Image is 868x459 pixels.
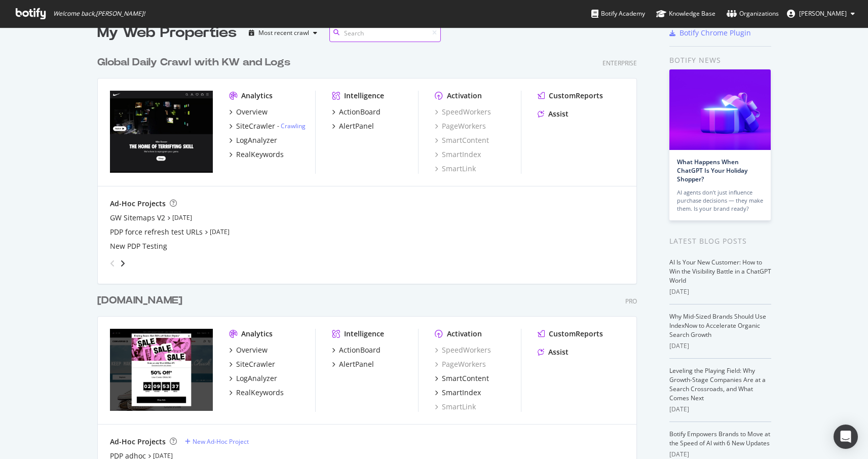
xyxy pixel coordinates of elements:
div: Botify Academy [591,9,645,19]
a: Global Daily Crawl with KW and Logs [97,55,294,70]
a: RealKeywords [229,149,284,160]
a: LogAnalyzer [229,373,277,384]
div: Global Daily Crawl with KW and Logs [97,55,290,70]
a: SmartLink [435,164,476,174]
a: Assist [538,347,569,357]
div: Analytics [241,91,273,101]
a: Why Mid-Sized Brands Should Use IndexNow to Accelerate Organic Search Growth [669,312,766,339]
a: Overview [229,345,268,355]
div: Assist [548,347,569,357]
a: CustomReports [538,91,603,101]
div: Ad-Hoc Projects [110,199,166,209]
div: Intelligence [344,91,384,101]
div: SiteCrawler [236,359,275,369]
a: PageWorkers [435,359,486,369]
span: Edward Turner [799,9,847,18]
div: Activation [447,91,482,101]
div: Latest Blog Posts [669,236,771,247]
div: SmartIndex [442,388,481,398]
span: Welcome back, [PERSON_NAME] ! [53,10,145,18]
div: Open Intercom Messenger [834,425,858,449]
div: RealKeywords [236,149,284,160]
a: RealKeywords [229,388,284,398]
a: SmartIndex [435,149,481,160]
div: PageWorkers [435,121,486,131]
div: Botify Chrome Plugin [680,28,751,38]
div: Knowledge Base [656,9,715,19]
a: ActionBoard [332,107,381,117]
div: Intelligence [344,329,384,339]
div: [DATE] [669,287,771,296]
a: ActionBoard [332,345,381,355]
a: PDP force refresh test URLs [110,227,203,237]
div: Analytics [241,329,273,339]
div: LogAnalyzer [236,135,277,145]
a: SpeedWorkers [435,345,491,355]
div: angle-left [106,255,119,272]
a: SmartIndex [435,388,481,398]
a: [DOMAIN_NAME] [97,293,186,308]
a: Leveling the Playing Field: Why Growth-Stage Companies Are at a Search Crossroads, and What Comes... [669,366,766,402]
a: SmartContent [435,135,489,145]
div: [DATE] [669,450,771,459]
div: - [277,122,306,130]
div: [DATE] [669,341,771,351]
div: angle-right [119,258,126,269]
img: nike.com [110,91,213,173]
div: Pro [625,297,637,305]
a: Overview [229,107,268,117]
div: SiteCrawler [236,121,275,131]
img: What Happens When ChatGPT Is Your Holiday Shopper? [669,69,771,150]
div: Most recent crawl [258,30,309,36]
div: CustomReports [549,91,603,101]
a: What Happens When ChatGPT Is Your Holiday Shopper? [677,158,747,183]
a: New PDP Testing [110,241,167,251]
div: CustomReports [549,329,603,339]
a: SiteCrawler [229,359,275,369]
a: SmartLink [435,402,476,412]
div: Assist [548,109,569,119]
a: LogAnalyzer [229,135,277,145]
div: RealKeywords [236,388,284,398]
a: CustomReports [538,329,603,339]
div: Organizations [727,9,779,19]
button: [PERSON_NAME] [779,6,863,22]
div: SmartContent [442,373,489,384]
div: ActionBoard [339,345,381,355]
a: Crawling [281,122,306,130]
div: AlertPanel [339,359,374,369]
a: Assist [538,109,569,119]
div: Ad-Hoc Projects [110,437,166,447]
img: www.converse.com [110,329,213,411]
a: SiteCrawler- Crawling [229,121,306,131]
div: Overview [236,345,268,355]
a: AI Is Your New Customer: How to Win the Visibility Battle in a ChatGPT World [669,258,771,285]
a: AlertPanel [332,359,374,369]
div: Overview [236,107,268,117]
div: AlertPanel [339,121,374,131]
input: Search [329,24,441,42]
a: SmartContent [435,373,489,384]
a: AlertPanel [332,121,374,131]
div: My Web Properties [97,23,237,43]
div: Enterprise [602,59,637,67]
a: [DATE] [172,213,192,222]
a: GW Sitemaps V2 [110,213,165,223]
a: SpeedWorkers [435,107,491,117]
div: [DATE] [669,405,771,414]
div: ActionBoard [339,107,381,117]
a: Botify Chrome Plugin [669,28,751,38]
div: LogAnalyzer [236,373,277,384]
div: Activation [447,329,482,339]
div: New Ad-Hoc Project [193,437,249,446]
div: AI agents don’t just influence purchase decisions — they make them. Is your brand ready? [677,188,763,213]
